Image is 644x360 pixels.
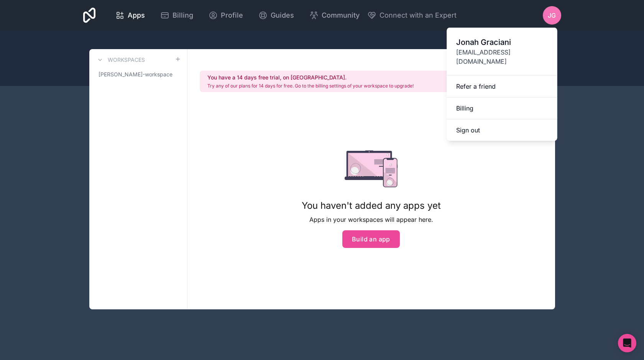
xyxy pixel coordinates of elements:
h3: Workspaces [108,56,145,64]
a: Apps [109,7,151,24]
span: Community [322,10,360,21]
a: Guides [252,7,300,24]
span: Billing [172,10,193,21]
span: [PERSON_NAME]-workspace [99,71,172,78]
p: Try any of our plans for 14 days for free. Go to the billing settings of your workspace to upgrade! [207,83,414,89]
a: [PERSON_NAME]-workspace [95,68,181,81]
div: Open Intercom Messenger [618,334,636,352]
a: Community [303,7,366,24]
img: empty state [345,150,398,187]
span: [EMAIL_ADDRESS][DOMAIN_NAME] [456,48,548,66]
a: Workspaces [95,55,145,64]
span: Profile [221,10,243,21]
h1: You haven't added any apps yet [302,200,441,212]
a: Billing [447,97,557,119]
span: Connect with an Expert [379,10,457,21]
span: Guides [271,10,294,21]
a: Profile [202,7,249,24]
span: Apps [128,10,145,21]
a: Billing [154,7,199,24]
button: Sign out [447,119,557,141]
a: Refer a friend [447,76,557,97]
p: Apps in your workspaces will appear here. [302,215,441,224]
h2: You have a 14 days free trial, on [GEOGRAPHIC_DATA]. [207,74,414,81]
span: JG [548,11,556,20]
button: Connect with an Expert [367,10,457,21]
button: Build an app [342,230,400,248]
span: Jonah Graciani [456,37,548,48]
